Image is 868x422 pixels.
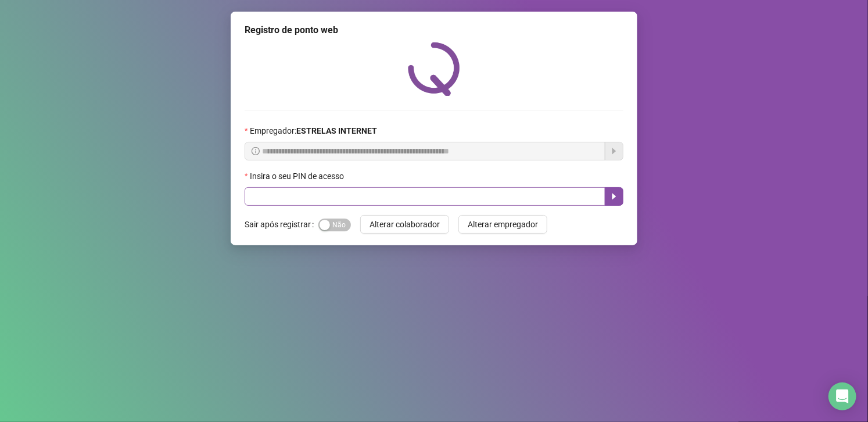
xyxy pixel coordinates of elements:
[468,218,538,231] span: Alterar empregador
[458,215,547,234] button: Alterar empregador
[252,147,260,155] span: info-circle
[245,23,623,37] div: Registro de ponto web
[370,218,440,231] span: Alterar colaborador
[296,126,377,135] strong: ESTRELAS INTERNET
[245,215,318,234] label: Sair após registrar
[250,124,377,137] span: Empregador :
[245,170,351,183] label: Insira o seu PIN de acesso
[360,215,449,234] button: Alterar colaborador
[609,192,619,201] span: caret-right
[408,42,460,96] img: QRPoint
[828,382,856,410] div: Open Intercom Messenger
